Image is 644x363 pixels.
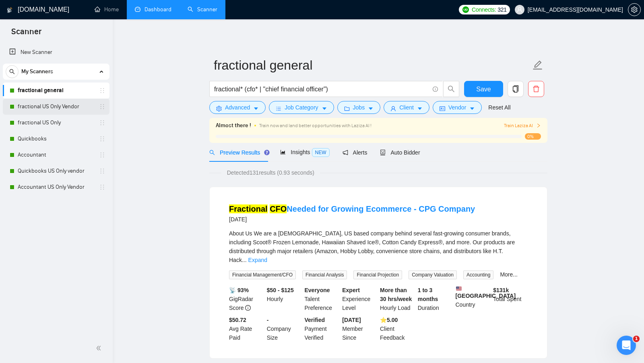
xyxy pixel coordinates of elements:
[267,287,294,293] b: $50 - $125
[341,286,378,312] div: Experience Level
[525,133,541,140] span: 0%
[267,317,269,323] b: -
[285,103,318,112] span: Job Category
[456,286,462,291] img: 🇺🇸
[229,317,246,323] b: $50.72
[6,65,19,78] button: search
[265,316,303,342] div: Company Size
[380,287,412,302] b: More than 30 hrs/week
[528,81,544,97] button: delete
[99,103,105,110] span: holder
[227,316,265,342] div: Avg Rate Paid
[99,120,105,126] span: holder
[229,204,268,213] mark: Fractional
[225,103,250,112] span: Advanced
[305,317,325,323] b: Verified
[229,270,296,279] span: Financial Management/CFO
[456,286,516,299] b: [GEOGRAPHIC_DATA]
[342,317,361,323] b: [DATE]
[343,150,348,155] span: notification
[99,136,105,142] span: holder
[448,103,466,112] span: Vendor
[188,6,217,13] a: searchScanner
[216,121,251,130] span: Almost there !
[18,179,94,195] a: Accountant US Only Vendor
[380,150,386,155] span: robot
[3,44,109,60] li: New Scanner
[245,305,251,311] span: info-circle
[472,5,496,14] span: Connects:
[384,101,429,114] button: userClientcaret-down
[265,286,303,312] div: Hourly
[628,3,641,16] button: setting
[5,26,48,43] span: Scanner
[305,287,330,293] b: Everyone
[229,214,475,224] div: [DATE]
[7,4,12,16] img: logo
[508,81,524,97] button: copy
[263,149,270,156] div: Tooltip anchor
[6,69,18,74] span: search
[454,286,492,312] div: Country
[517,7,522,12] span: user
[303,286,341,312] div: Talent Preference
[302,270,347,279] span: Financial Analysis
[312,148,330,157] span: NEW
[342,287,360,293] b: Expert
[214,55,531,75] input: Scanner name...
[248,257,267,263] a: Expand
[242,257,247,263] span: ...
[216,105,222,111] span: setting
[280,149,329,155] span: Insights
[96,344,104,352] span: double-left
[416,286,454,312] div: Duration
[628,6,640,13] span: setting
[209,150,215,155] span: search
[504,122,541,130] button: Train Laziza AI
[476,84,491,94] span: Save
[214,84,429,94] input: Search Freelance Jobs...
[18,82,94,99] a: fractional general
[303,316,341,342] div: Payment Verified
[343,149,367,156] span: Alerts
[99,184,105,190] span: holder
[229,287,249,293] b: 📡 93%
[229,204,475,213] a: Fractional CFONeeded for Growing Ecommerce - CPG Company
[209,149,267,156] span: Preview Results
[488,103,510,112] a: Reset All
[433,101,482,114] button: idcardVendorcaret-down
[462,6,469,13] img: upwork-logo.png
[633,336,640,342] span: 1
[227,286,265,312] div: GigRadar Score
[337,101,381,114] button: folderJobscaret-down
[344,105,350,111] span: folder
[491,286,529,312] div: Total Spent
[380,317,398,323] b: ⭐️ 5.00
[418,287,438,302] b: 1 to 3 months
[353,270,402,279] span: Financial Projection
[500,271,518,278] a: More...
[378,316,416,342] div: Client Feedback
[508,85,523,93] span: copy
[322,105,327,111] span: caret-down
[390,105,396,111] span: user
[533,60,543,70] span: edit
[341,316,378,342] div: Member Since
[209,101,266,114] button: settingAdvancedcaret-down
[276,105,281,111] span: bars
[628,6,641,13] a: setting
[99,168,105,174] span: holder
[433,87,438,92] span: info-circle
[270,204,287,213] mark: CFO
[99,87,105,94] span: holder
[21,64,53,80] span: My Scanners
[409,270,457,279] span: Company Valuation
[99,152,105,158] span: holder
[253,105,259,111] span: caret-down
[259,123,372,128] span: Train now and land better opportunities with Laziza AI !
[497,5,506,14] span: 321
[464,81,503,97] button: Save
[269,101,334,114] button: barsJob Categorycaret-down
[18,99,94,115] a: fractional US Only Vendor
